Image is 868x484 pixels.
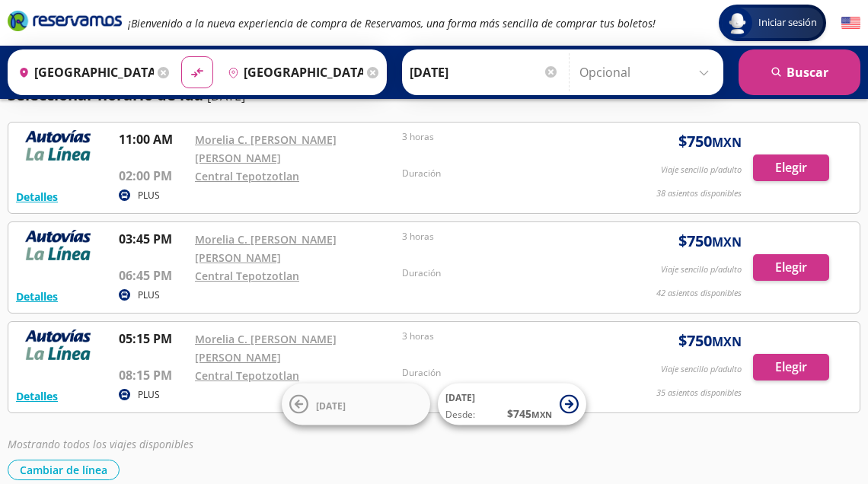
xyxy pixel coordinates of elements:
p: PLUS [138,288,160,302]
p: 03:45 PM [119,230,187,248]
img: RESERVAMOS [16,330,100,360]
a: Central Tepotzotlan [195,269,299,283]
img: RESERVAMOS [16,130,100,161]
input: Elegir Fecha [410,53,559,91]
p: 3 horas [402,230,602,244]
a: Central Tepotzotlan [195,368,299,383]
small: MXN [531,409,552,420]
small: MXN [712,134,742,151]
a: Morelia C. [PERSON_NAME] [PERSON_NAME] [195,132,337,165]
button: Elegir [753,254,829,281]
span: [DATE] [316,399,346,412]
p: 02:00 PM [119,167,187,185]
button: Elegir [753,154,829,181]
p: Duración [402,266,602,280]
span: Desde: [445,408,475,422]
img: RESERVAMOS [16,230,100,260]
p: 42 asientos disponibles [656,287,742,300]
a: Brand Logo [8,9,122,37]
span: $ 745 [507,406,552,422]
button: Detalles [16,388,58,404]
small: MXN [712,333,742,350]
p: PLUS [138,388,160,402]
p: 3 horas [402,330,602,343]
input: Buscar Origen [12,53,154,91]
span: $ 750 [678,230,742,253]
p: 3 horas [402,130,602,144]
input: Buscar Destino [222,53,363,91]
span: [DATE] [445,391,475,404]
p: 35 asientos disponibles [656,387,742,400]
span: $ 750 [678,330,742,352]
small: MXN [712,234,742,250]
p: 08:15 PM [119,366,187,384]
button: Detalles [16,288,58,304]
p: Duración [402,366,602,380]
button: Buscar [739,49,860,95]
button: Cambiar de línea [8,460,120,480]
button: Detalles [16,189,58,205]
a: Central Tepotzotlan [195,169,299,183]
p: 11:00 AM [119,130,187,148]
button: [DATE]Desde:$745MXN [438,384,586,425]
p: 38 asientos disponibles [656,187,742,200]
p: Viaje sencillo p/adulto [661,263,742,276]
input: Opcional [579,53,716,91]
a: Morelia C. [PERSON_NAME] [PERSON_NAME] [195,232,337,265]
p: PLUS [138,189,160,202]
em: Mostrando todos los viajes disponibles [8,437,193,451]
p: 05:15 PM [119,330,187,348]
button: [DATE] [282,384,430,425]
p: Viaje sencillo p/adulto [661,363,742,376]
span: $ 750 [678,130,742,153]
a: Morelia C. [PERSON_NAME] [PERSON_NAME] [195,332,337,365]
span: Iniciar sesión [752,15,823,30]
em: ¡Bienvenido a la nueva experiencia de compra de Reservamos, una forma más sencilla de comprar tus... [128,16,656,30]
p: Duración [402,167,602,180]
p: Viaje sencillo p/adulto [661,164,742,177]
p: 06:45 PM [119,266,187,285]
button: Elegir [753,354,829,381]
i: Brand Logo [8,9,122,32]
button: English [841,14,860,33]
